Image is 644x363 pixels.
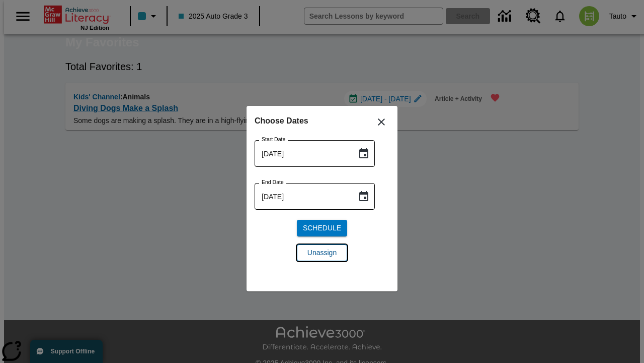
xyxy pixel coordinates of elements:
[297,245,347,261] button: Unassign
[354,187,374,207] button: Choose date, selected date is Oct 10, 2025
[262,178,284,186] label: End Date
[255,140,350,167] input: MMMM-DD-YYYY
[303,223,341,233] span: Schedule
[369,110,393,134] button: Close
[255,114,389,128] h6: Choose Dates
[307,248,337,258] span: Unassign
[255,183,350,210] input: MMMM-DD-YYYY
[262,136,285,143] label: Start Date
[255,114,389,269] div: Choose date
[297,220,347,236] button: Schedule
[354,144,374,164] button: Choose date, selected date is Oct 10, 2025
